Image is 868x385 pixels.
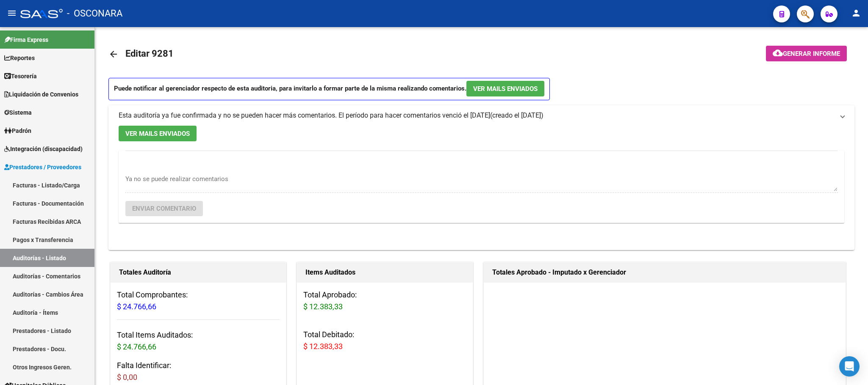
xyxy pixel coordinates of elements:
h3: Total Aprobado: [303,289,466,313]
span: (creado el [DATE]) [490,111,544,120]
p: Puede notificar al gerenciador respecto de esta auditoria, para invitarlo a formar parte de la mi... [108,78,550,100]
mat-icon: arrow_back [108,49,119,59]
button: Ver Mails Enviados [119,126,197,141]
mat-icon: menu [7,8,17,18]
mat-icon: person [851,8,861,18]
mat-icon: cloud_download [773,48,783,58]
span: Editar 9281 [125,48,174,59]
span: Padrón [4,126,31,135]
div: Esta auditoría ya fue confirmada y no se pueden hacer más comentarios. El período para hacer come... [108,126,854,250]
button: Enviar comentario [125,201,203,216]
span: Integración (discapacidad) [4,144,83,154]
span: $ 24.766,66 [117,302,156,311]
h1: Items Auditados [305,266,464,279]
span: Enviar comentario [132,205,196,212]
span: Ver Mails Enviados [125,130,190,137]
span: Firma Express [4,35,48,44]
mat-expansion-panel-header: Esta auditoría ya fue confirmada y no se pueden hacer más comentarios. El período para hacer come... [108,105,854,126]
div: Esta auditoría ya fue confirmada y no se pueden hacer más comentarios. El período para hacer come... [119,111,490,120]
h1: Totales Auditoría [119,266,277,279]
span: $ 24.766,66 [117,342,156,351]
span: Liquidación de Convenios [4,90,78,99]
h3: Total Items Auditados: [117,329,280,353]
span: $ 12.383,33 [303,342,343,351]
span: Prestadores / Proveedores [4,162,81,172]
h3: Total Debitado: [303,329,466,352]
span: Sistema [4,108,32,117]
span: - OSCONARA [67,4,122,23]
h1: Totales Aprobado - Imputado x Gerenciador [492,266,837,279]
span: Tesorería [4,71,37,81]
button: Generar informe [766,46,847,61]
span: $ 12.383,33 [303,302,343,311]
button: Ver Mails Enviados [466,81,544,96]
span: Reportes [4,53,35,63]
span: $ 0,00 [117,373,137,382]
h3: Falta Identificar: [117,360,280,383]
span: Ver Mails Enviados [473,85,538,93]
div: Open Intercom Messenger [839,356,860,377]
span: Generar informe [783,50,840,58]
h3: Total Comprobantes: [117,289,280,313]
